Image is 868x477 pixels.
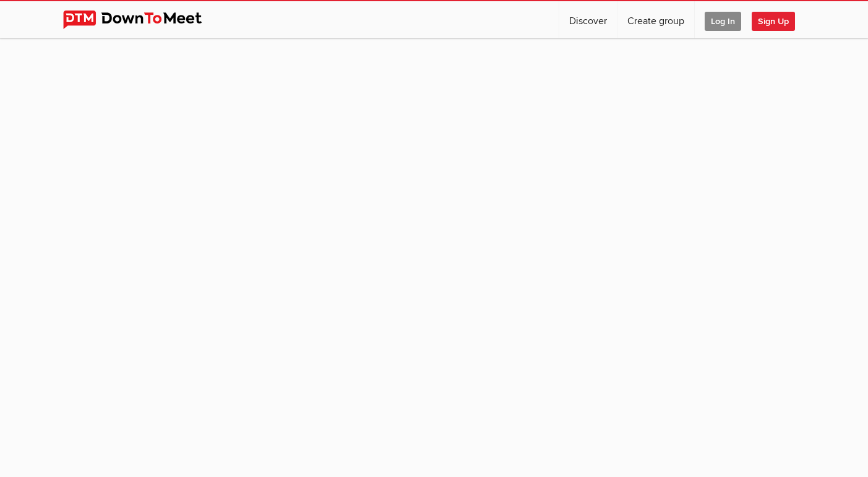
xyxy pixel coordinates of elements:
a: Create group [617,1,694,38]
span: Log In [705,12,741,31]
a: Discover [559,1,617,38]
img: DownToMeet [63,11,221,29]
a: Sign Up [752,1,805,38]
span: Sign Up [752,12,795,31]
a: Log In [695,1,751,38]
